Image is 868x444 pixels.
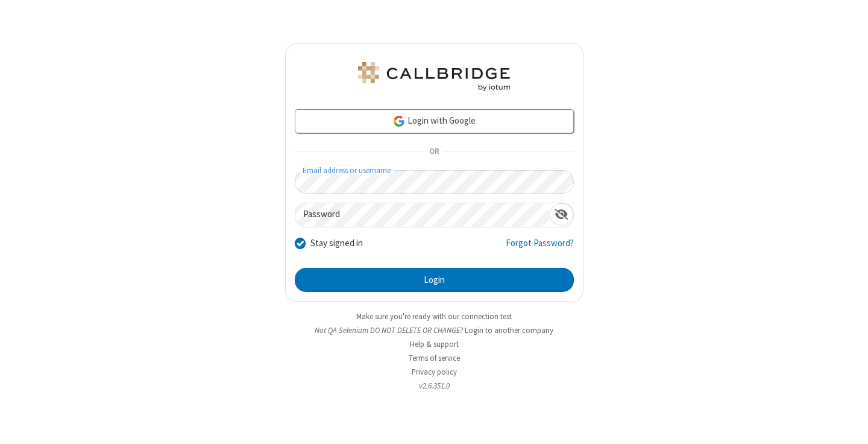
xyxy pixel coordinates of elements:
[310,236,363,250] label: Stay signed in
[409,353,460,363] a: Terms of service
[295,170,574,194] input: Email address or username
[295,109,574,133] a: Login with Google
[506,236,574,259] a: Forgot Password?
[356,311,512,322] a: Make sure you're ready with our connection test
[550,203,573,226] div: Show password
[410,339,459,349] a: Help & support
[392,115,406,128] img: google-icon.png
[295,268,574,292] button: Login
[465,325,553,336] button: Login to another company
[285,325,583,336] li: Not QA Selenium DO NOT DELETE OR CHANGE?
[295,203,550,227] input: Password
[285,380,583,392] li: v2.6.351.0
[412,367,457,377] a: Privacy policy
[424,144,444,160] span: OR
[356,62,512,91] img: QA Selenium DO NOT DELETE OR CHANGE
